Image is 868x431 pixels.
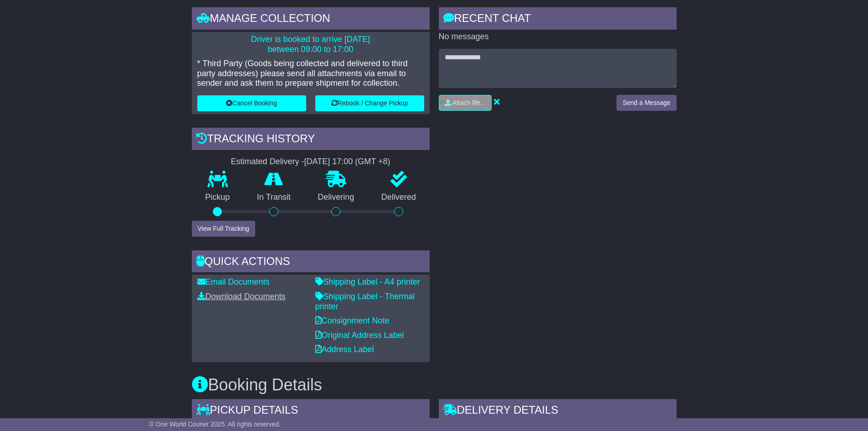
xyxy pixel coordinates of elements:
p: Delivering [304,192,368,203]
div: Tracking history [192,128,430,152]
div: Pickup Details [192,399,430,424]
button: View Full Tracking [192,221,255,237]
div: Manage collection [192,7,430,32]
a: Original Address Label [315,331,404,340]
div: RECENT CHAT [439,7,677,32]
a: Shipping Label - Thermal printer [315,292,415,311]
button: Cancel Booking [197,95,306,111]
h3: Booking Details [192,376,677,394]
p: * Third Party (Goods being collected and delivered to third party addresses) please send all atta... [197,59,424,88]
p: Pickup [192,192,244,203]
a: Address Label [315,345,374,354]
a: Consignment Note [315,316,390,325]
button: Rebook / Change Pickup [315,95,424,111]
a: Shipping Label - A4 printer [315,277,420,286]
p: In Transit [243,192,304,203]
div: Estimated Delivery - [192,157,430,167]
div: Delivery Details [439,399,677,424]
p: Driver is booked to arrive [DATE] between 09:00 to 17:00 [197,35,424,54]
span: © One World Courier 2025. All rights reserved. [149,421,281,428]
p: No messages [439,32,677,42]
a: Email Documents [197,277,270,286]
button: Send a Message [616,95,676,111]
a: Download Documents [197,292,286,301]
div: Quick Actions [192,250,430,275]
div: [DATE] 17:00 (GMT +8) [304,157,390,167]
p: Delivered [368,192,430,203]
